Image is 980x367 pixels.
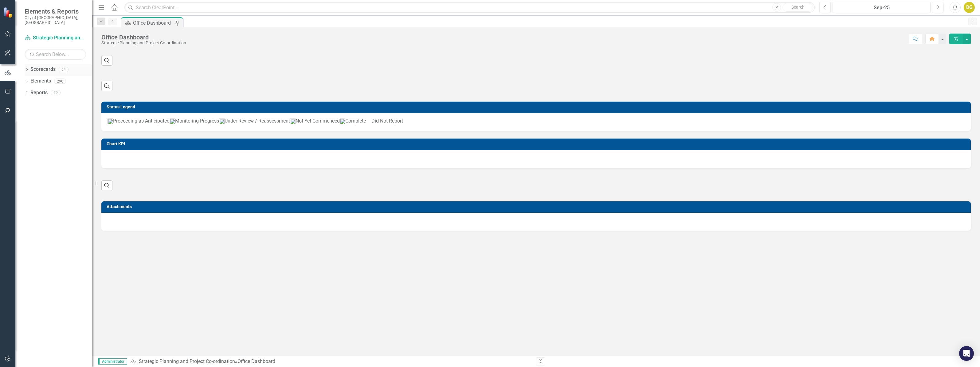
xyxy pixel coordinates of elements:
[30,66,56,73] a: Scorecards
[366,120,371,123] img: DidNotReport.png
[139,358,235,364] a: Strategic Planning and Project Co-ordination
[51,90,61,95] div: 59
[237,358,275,364] div: Office Dashboard
[30,78,51,85] a: Elements
[108,118,965,125] p: Proceeding as Anticipated Monitoring Progress Under Review / Reassessment Not Yet Commenced Compl...
[340,119,345,124] img: Complete_icon.png
[101,34,186,41] div: Office Dashboard
[130,358,531,365] div: »
[25,49,86,60] input: Search Below...
[101,41,186,45] div: Strategic Planning and Project Co-ordination
[59,67,69,72] div: 64
[964,2,975,13] button: DG
[25,15,86,25] small: City of [GEOGRAPHIC_DATA], [GEOGRAPHIC_DATA]
[98,358,127,365] span: Administrator
[959,346,974,361] div: Open Intercom Messenger
[107,204,968,209] h3: Attachments
[835,4,928,11] div: Sep-25
[290,119,296,124] img: NotYet.png
[170,119,175,124] img: Monitoring.png
[124,2,815,13] input: Search ClearPoint...
[108,119,113,124] img: ProceedingGreen.png
[3,7,14,18] img: ClearPoint Strategy
[219,119,225,124] img: UnderReview.png
[133,19,174,27] div: Office Dashboard
[791,5,805,10] span: Search
[833,2,931,13] button: Sep-25
[30,89,48,96] a: Reports
[107,142,968,146] h3: Chart KPI
[54,79,66,84] div: 296
[25,8,86,15] span: Elements & Reports
[25,34,86,42] a: Strategic Planning and Project Co-ordination
[782,3,813,12] button: Search
[107,105,968,109] h3: Status Legend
